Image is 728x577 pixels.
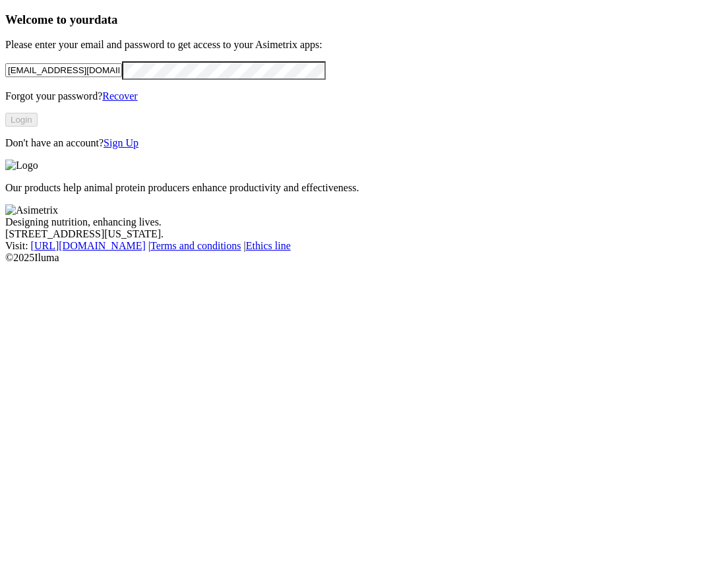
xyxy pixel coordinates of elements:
input: Your email [5,63,122,77]
div: [STREET_ADDRESS][US_STATE]. [5,228,723,240]
h3: Welcome to your [5,13,723,27]
p: Please enter your email and password to get access to your Asimetrix apps: [5,39,723,51]
a: Recover [102,90,137,102]
a: Ethics line [246,240,291,251]
a: [URL][DOMAIN_NAME] [31,240,146,251]
p: Forgot your password? [5,90,723,102]
div: Visit : | | [5,240,723,252]
div: Designing nutrition, enhancing lives. [5,216,723,228]
div: © 2025 Iluma [5,252,723,264]
a: Sign Up [104,137,138,148]
a: Terms and conditions [150,240,241,251]
img: Asimetrix [5,204,58,216]
button: Login [5,113,38,127]
span: data [94,13,117,26]
img: Logo [5,160,38,171]
p: Our products help animal protein producers enhance productivity and effectiveness. [5,182,723,194]
p: Don't have an account? [5,137,723,149]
